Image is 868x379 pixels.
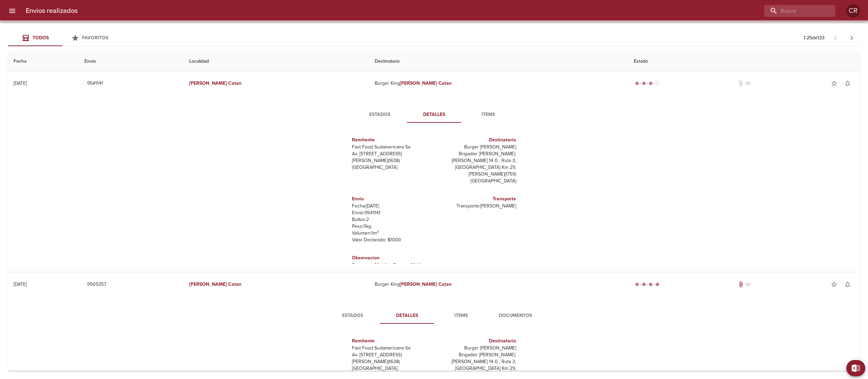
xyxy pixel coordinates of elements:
[184,52,369,71] th: Localidad
[841,77,854,90] button: Activar notificaciones
[84,278,109,291] button: 9505357
[352,151,431,157] p: Av. [STREET_ADDRESS]
[649,282,653,286] span: radio_button_checked
[352,203,431,210] p: Fecha: [DATE]
[437,144,516,151] p: Burger [PERSON_NAME]
[437,195,516,203] h6: Transporte
[400,281,437,287] em: [PERSON_NAME]
[352,365,431,372] p: [GEOGRAPHIC_DATA]
[737,80,744,87] span: No tiene documentos adjuntos
[642,81,646,85] span: radio_button_checked
[841,278,854,291] button: Activar notificaciones
[8,30,117,46] div: Tabs Envios
[352,164,431,171] p: [GEOGRAPHIC_DATA]
[352,237,431,243] p: Valor Declarado: $ 1000
[14,281,27,287] div: [DATE]
[827,34,844,41] span: Pagina anterior
[438,312,484,320] span: Items
[369,52,629,71] th: Destinatario
[492,312,538,320] span: Documentos
[33,35,49,41] span: Todos
[352,254,431,262] h6: Observacion
[438,80,452,86] em: Catan
[352,262,431,289] p: Estructura Metalica Stopper Multiun placa Stopper Grande Descreales/1 Medialuna Placa Stopper Gra...
[635,282,639,286] span: radio_button_checked
[844,30,860,46] span: Pagina siguiente
[228,281,241,287] em: Catan
[844,80,851,87] span: notifications_none
[352,223,431,230] p: Peso: 5 kg
[465,111,511,119] span: Items
[437,171,516,178] p: [PERSON_NAME] ( 1759 )
[764,5,824,17] input: buscar
[846,360,865,376] button: Exportar Excel
[87,280,106,289] span: 9505357
[437,136,516,144] h6: Destinatario
[26,5,78,16] h6: Envios realizados
[438,281,452,287] em: Catan
[14,80,27,86] div: [DATE]
[846,4,860,18] div: Abrir información de usuario
[352,345,431,352] p: Fast Food Sudamericana Sa
[649,81,653,85] span: radio_button_checked
[437,203,516,210] p: Transporte: [PERSON_NAME]
[655,282,659,286] span: radio_button_checked
[352,144,431,151] p: Fast Food Sudamericana Sa
[357,111,403,119] span: Estados
[8,52,79,71] th: Fecha
[744,80,751,87] span: No tiene pedido asociado
[827,77,841,90] button: Agregar a favoritos
[352,136,431,144] h6: Remitente
[634,281,661,288] div: Entregado
[325,307,542,324] div: Tabs detalle de guia
[353,106,515,123] div: Tabs detalle de guia
[352,157,431,164] p: [PERSON_NAME] ( 1638 )
[352,210,431,216] p: Envío: 9541141
[377,230,379,234] sup: 3
[352,337,431,345] h6: Remitente
[189,80,227,86] em: [PERSON_NAME]
[437,151,516,171] p: Brigadier [PERSON_NAME]. [PERSON_NAME] 14 0 , Ruta 3, [GEOGRAPHIC_DATA] Km 29,
[831,281,837,288] span: star_border
[369,272,629,297] td: Burger King
[82,35,108,41] span: Favoritos
[352,216,431,223] p: Bultos: 2
[831,80,837,87] span: star_border
[642,282,646,286] span: radio_button_checked
[411,111,457,119] span: Detalles
[384,312,430,320] span: Detalles
[352,230,431,237] p: Volumen: 1 m
[400,80,437,86] em: [PERSON_NAME]
[352,352,431,358] p: Av. [STREET_ADDRESS]
[634,80,661,87] div: En viaje
[189,281,227,287] em: [PERSON_NAME]
[79,52,184,71] th: Envio
[804,35,825,41] p: 1 - 25 de 133
[228,80,241,86] em: Catan
[87,79,103,88] span: 9541141
[369,71,629,96] td: Burger King
[655,81,659,85] span: radio_button_unchecked
[846,4,860,18] div: CR
[330,312,376,320] span: Estados
[635,81,639,85] span: radio_button_checked
[352,358,431,365] p: [PERSON_NAME] ( 1638 )
[84,77,106,90] button: 9541141
[4,3,20,19] button: menu
[737,281,744,288] span: Tiene documentos adjuntos
[352,195,431,203] h6: Envio
[437,345,516,352] p: Burger [PERSON_NAME]
[744,281,751,288] span: No tiene pedido asociado
[827,278,841,291] button: Agregar a favoritos
[628,52,860,71] th: Estado
[437,337,516,345] h6: Destinatario
[844,281,851,288] span: notifications_none
[437,178,516,184] p: [GEOGRAPHIC_DATA]
[437,352,516,372] p: Brigadier [PERSON_NAME]. [PERSON_NAME] 14 0 , Ruta 3, [GEOGRAPHIC_DATA] Km 29,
